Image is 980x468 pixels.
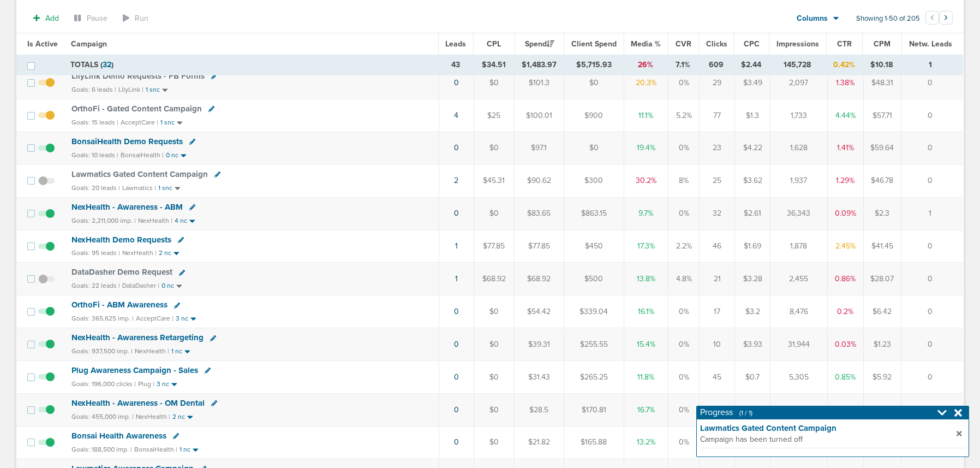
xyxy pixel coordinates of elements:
[138,380,154,388] small: Plug |
[474,197,514,230] td: $0
[624,197,668,230] td: 9.7%
[515,361,564,394] td: $31.43
[700,197,735,230] td: 32
[454,111,458,120] a: 4
[564,164,624,197] td: $300
[136,315,174,322] small: AcceptCare |
[734,55,769,75] td: $2.44
[122,184,156,192] small: Lawmatics |
[706,39,727,49] span: Clicks
[668,99,700,132] td: 5.2%
[454,143,459,152] a: 0
[474,230,514,263] td: $77.85
[770,263,827,295] td: 2,455
[863,328,901,361] td: $1.23
[700,434,953,445] span: Campaign has been turned off
[166,151,178,159] small: 0 nc
[700,393,735,426] td: 14
[118,86,144,93] small: LilyLink |
[770,295,827,328] td: 8,476
[624,361,668,394] td: 11.8%
[837,39,852,49] span: CTR
[71,267,172,277] span: DataDasher Demo Request
[676,39,691,49] span: CVR
[454,372,459,382] a: 0
[172,413,185,421] small: 2 nc
[624,55,668,75] td: 26%
[71,413,134,421] small: Goals: 455,000 imp. |
[103,60,111,69] span: 32
[121,151,164,159] small: BonsaiHealth |
[71,104,202,114] span: OrthoFi - Gated Content Campaign
[826,55,862,75] td: 0.42%
[770,132,827,164] td: 1,628
[564,361,624,394] td: $265.25
[71,137,183,146] span: BonsaiHealth Demo Requests
[134,446,177,453] small: BonsaiHealth |
[515,99,564,132] td: $100.01
[827,99,863,132] td: 4.44%
[624,426,668,459] td: 13.2%
[515,328,564,361] td: $39.31
[909,39,952,49] span: Netw. Leads
[862,55,901,75] td: $10.18
[564,99,624,132] td: $900
[901,393,963,426] td: 0
[624,164,668,197] td: 30.2%
[624,295,668,328] td: 16.1%
[71,347,133,356] small: Goals: 937,500 imp. |
[71,249,120,257] small: Goals: 95 leads |
[735,67,770,99] td: $3.49
[564,132,624,164] td: $0
[515,132,564,164] td: $97.1
[122,282,159,289] small: DataDasher |
[122,249,157,257] small: NexHealth |
[474,361,514,394] td: $0
[146,86,160,94] small: 1 snc
[668,55,699,75] td: 7.1%
[176,315,188,323] small: 3 nc
[827,263,863,295] td: 0.86%
[901,328,963,361] td: 0
[64,55,438,75] td: TOTALS ( )
[863,164,901,197] td: $46.78
[863,263,901,295] td: $28.07
[700,132,735,164] td: 23
[71,300,168,310] span: OrthoFi - ABM Awareness
[901,67,963,99] td: 0
[770,328,827,361] td: 31,944
[564,230,624,263] td: $450
[769,55,826,75] td: 145,728
[863,132,901,164] td: $59.64
[160,119,175,127] small: 1 snc
[863,99,901,132] td: $57.71
[668,197,700,230] td: 0%
[700,423,957,434] strong: Lawmatics Gated Content Campaign
[925,13,953,26] ul: Pagination
[71,431,166,441] span: Bonsai Health Awareness
[487,39,501,49] span: CPL
[770,99,827,132] td: 1,733
[901,164,963,197] td: 0
[454,78,459,87] a: 0
[668,263,700,295] td: 4.8%
[71,202,183,212] span: NexHealth - Awareness - ABM
[770,361,827,394] td: 5,305
[631,39,661,49] span: Media %
[668,328,700,361] td: 0%
[939,11,953,25] button: Go to next page
[827,361,863,394] td: 0.85%
[827,67,863,99] td: 1.38%
[27,39,58,49] span: Is Active
[515,55,564,75] td: $1,483.97
[474,295,514,328] td: $0
[668,230,700,263] td: 2.2%
[901,55,963,75] td: 1
[770,230,827,263] td: 1,878
[27,10,65,26] button: Add
[454,340,459,349] a: 0
[901,361,963,394] td: 0
[770,393,827,426] td: 7,192
[827,132,863,164] td: 1.41%
[700,263,735,295] td: 21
